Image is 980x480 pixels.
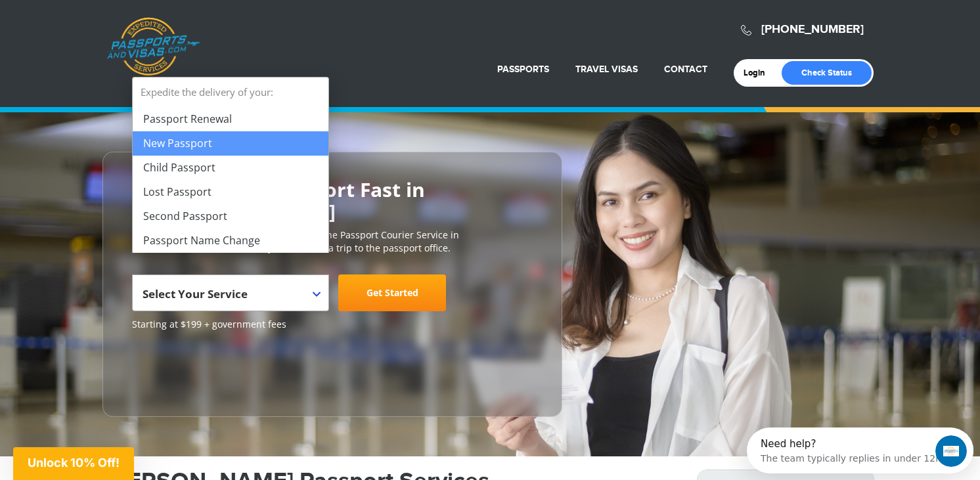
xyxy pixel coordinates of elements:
a: Contact [664,64,707,75]
div: The team typically replies in under 12h [14,22,194,35]
strong: Expedite the delivery of your: [133,77,328,107]
a: [PHONE_NUMBER] [761,22,864,37]
iframe: Intercom live chat discovery launcher [747,427,973,473]
h2: Get Your U.S. Passport Fast in [GEOGRAPHIC_DATA] [132,179,533,222]
span: Unlock 10% Off! [28,456,120,469]
a: Get Started [338,274,446,311]
li: Passport Renewal [133,107,328,131]
a: Check Status [782,61,872,85]
li: Lost Passport [133,180,328,204]
div: Open Intercom Messenger [5,5,233,41]
li: Passport Name Change [133,229,328,253]
span: Starting at $199 + government fees [132,318,533,331]
li: Second Passport [133,204,328,229]
span: Select Your Service [143,286,248,301]
li: Child Passport [133,156,328,180]
a: Passports [497,64,549,75]
a: Passports & [DOMAIN_NAME] [106,17,200,76]
li: New Passport [133,131,328,156]
span: Select Your Service [132,274,329,311]
span: Select Your Service [143,280,315,316]
li: Expedite the delivery of your: [133,77,328,253]
a: Travel Visas [575,64,638,75]
p: [DOMAIN_NAME] is the #1 most trusted online Passport Courier Service in [GEOGRAPHIC_DATA]. We sav... [132,229,533,255]
div: Unlock 10% Off! [13,447,134,480]
iframe: Intercom live chat [935,435,967,467]
a: Login [744,68,774,78]
iframe: Customer reviews powered by Trustpilot [132,338,231,403]
div: Need help? [14,11,194,22]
